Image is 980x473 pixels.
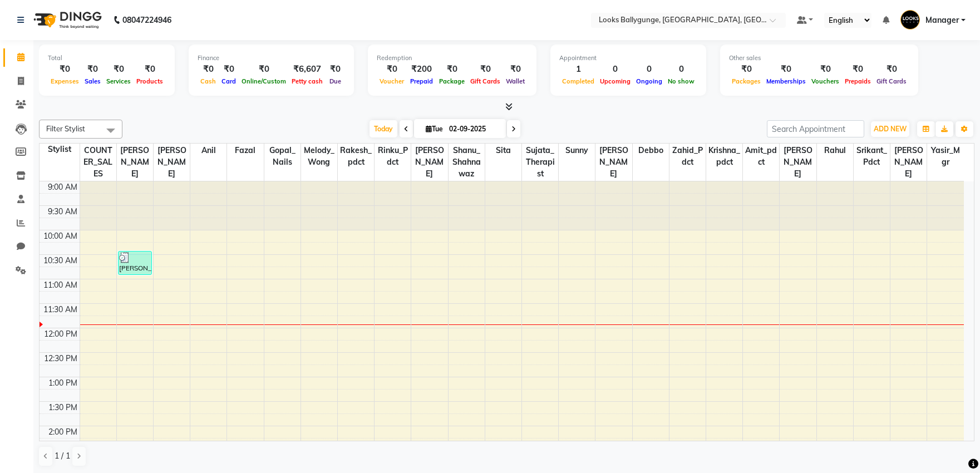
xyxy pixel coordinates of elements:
[42,353,80,364] div: 12:30 PM
[41,304,80,316] div: 11:30 AM
[326,63,345,76] div: ₹0
[46,124,85,133] span: Filter Stylist
[446,121,501,137] input: 2025-09-02
[665,63,697,76] div: 0
[842,77,874,85] span: Prepaids
[764,63,809,76] div: ₹0
[46,181,80,193] div: 9:00 AM
[122,4,171,36] b: 08047224946
[854,144,890,169] span: Srikant_Pdct
[871,121,909,137] button: ADD NEW
[890,144,927,181] span: [PERSON_NAME]
[780,144,816,181] span: [PERSON_NAME]
[377,53,528,63] div: Redemption
[467,63,503,76] div: ₹0
[729,63,764,76] div: ₹0
[503,63,528,76] div: ₹0
[559,144,595,157] span: sunny
[706,144,742,169] span: Krishna_pdct
[42,328,80,340] div: 12:00 PM
[449,144,485,181] span: Shanu_Shahnawaz
[809,77,842,85] span: Vouchers
[597,63,633,76] div: 0
[436,63,467,76] div: ₹0
[46,206,80,218] div: 9:30 AM
[239,77,289,85] span: Online/Custom
[377,77,407,85] span: Voucher
[925,14,959,26] span: Manager
[874,77,909,85] span: Gift Cards
[134,63,166,76] div: ₹0
[117,144,153,181] span: [PERSON_NAME]
[264,144,301,169] span: Gopal_Nails
[46,426,80,438] div: 2:00 PM
[40,144,80,155] div: Stylist
[874,63,909,76] div: ₹0
[423,125,446,133] span: Tue
[48,53,166,63] div: Total
[874,125,907,133] span: ADD NEW
[338,144,374,169] span: Rakesh_pdct
[559,63,597,76] div: 1
[46,402,80,413] div: 1:30 PM
[28,4,105,36] img: logo
[82,77,104,85] span: Sales
[289,63,326,76] div: ₹6,607
[665,77,697,85] span: No show
[559,53,697,63] div: Appointment
[377,63,407,76] div: ₹0
[154,144,190,181] span: [PERSON_NAME]
[817,144,853,157] span: Rahul
[41,279,80,291] div: 11:00 AM
[119,252,152,274] div: [PERSON_NAME], TK01, 10:25 AM-10:55 AM, Eyebrows (₹200)
[927,144,964,169] span: Yasir_Mgr
[743,144,779,169] span: amit_pdct
[485,144,521,157] span: Sita
[809,63,842,76] div: ₹0
[669,144,706,169] span: Zahid_Pdct
[559,77,597,85] span: Completed
[467,77,503,85] span: Gift Cards
[239,63,289,76] div: ₹0
[436,77,467,85] span: Package
[633,144,669,157] span: Debbo
[301,144,337,169] span: Melody_Wong
[633,63,665,76] div: 0
[82,63,104,76] div: ₹0
[407,63,436,76] div: ₹200
[767,120,864,137] input: Search Appointment
[198,63,219,76] div: ₹0
[289,77,326,85] span: Petty cash
[134,77,166,85] span: Products
[104,77,134,85] span: Services
[219,77,239,85] span: Card
[842,63,874,76] div: ₹0
[104,63,134,76] div: ₹0
[764,77,809,85] span: Memberships
[219,63,239,76] div: ₹0
[41,230,80,242] div: 10:00 AM
[503,77,528,85] span: Wallet
[46,377,80,389] div: 1:00 PM
[729,53,909,63] div: Other sales
[522,144,558,181] span: Sujata_Therapist
[198,53,345,63] div: Finance
[41,255,80,267] div: 10:30 AM
[227,144,263,157] span: Fazal
[190,144,226,157] span: anil
[633,77,665,85] span: Ongoing
[55,450,70,462] span: 1 / 1
[595,144,632,181] span: [PERSON_NAME]
[597,77,633,85] span: Upcoming
[48,63,82,76] div: ₹0
[327,77,344,85] span: Due
[729,77,764,85] span: Packages
[80,144,116,181] span: COUNTER_SALES
[370,120,397,137] span: Today
[407,77,436,85] span: Prepaid
[900,10,920,29] img: Manager
[375,144,411,169] span: Rinku_Pdct
[198,77,219,85] span: Cash
[411,144,447,181] span: [PERSON_NAME]
[48,77,82,85] span: Expenses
